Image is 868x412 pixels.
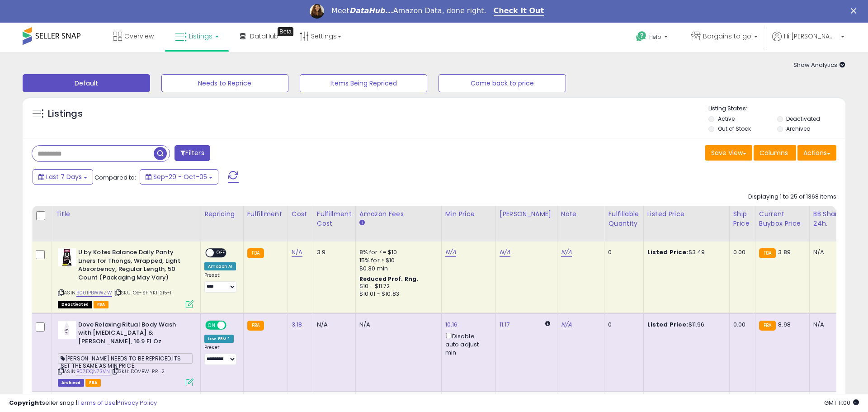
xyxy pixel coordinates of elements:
[793,61,845,69] span: Show Analytics
[824,398,859,407] span: 2025-10-13 11:00 GMT
[629,24,677,52] a: Help
[168,23,226,50] a: Listings
[233,23,285,50] a: DataHub
[359,248,434,256] div: 8% for <= $10
[561,320,572,329] a: N/A
[754,145,796,161] button: Columns
[359,256,434,265] div: 15% for > $10
[703,32,751,41] span: Bargains to go
[331,6,486,15] div: Meet Amazon Data, done right.
[124,32,154,41] span: Overview
[500,209,553,219] div: [PERSON_NAME]
[58,321,76,339] img: 310fG7gOpML._SL40_.jpg
[206,321,217,329] span: ON
[317,248,349,256] div: 3.9
[78,248,188,284] b: U by Kotex Balance Daily Panty Liners for Thongs, Wrapped, Light Absorbency, Regular Length, 50 C...
[250,32,278,41] span: DataHub
[175,145,210,161] button: Filters
[778,320,791,329] span: 8.98
[117,398,157,407] a: Privacy Policy
[94,173,136,182] span: Compared to:
[85,379,101,387] span: FBA
[153,172,207,181] span: Sep-29 - Oct-05
[349,6,393,15] i: DataHub...
[684,23,764,52] a: Bargains to go
[56,209,197,219] div: Title
[76,368,110,375] a: B07DQN73VN
[94,301,109,308] span: FBA
[759,209,806,228] div: Current Buybox Price
[797,145,836,161] button: Actions
[445,248,456,257] a: N/A
[292,248,302,257] a: N/A
[813,248,843,256] div: N/A
[76,289,112,297] a: B00IPBWWZW
[46,172,82,181] span: Last 7 Days
[140,169,218,185] button: Sep-29 - Oct-05
[778,248,791,256] span: 3.89
[292,209,309,219] div: Cost
[247,248,264,258] small: FBA
[300,74,427,92] button: Items Being Repriced
[111,368,165,375] span: | SKU: DOVBW-RR-2
[647,248,722,256] div: $3.49
[78,321,188,348] b: Dove Relaxing Ritual Body Wash with [MEDICAL_DATA] & [PERSON_NAME], 16.9 Fl Oz
[225,321,240,329] span: OFF
[317,209,352,228] div: Fulfillment Cost
[9,398,42,407] strong: Copyright
[48,108,83,120] h5: Listings
[647,209,726,219] div: Listed Price
[445,209,492,219] div: Min Price
[647,321,722,329] div: $11.96
[494,6,544,16] a: Check It Out
[608,209,639,228] div: Fulfillable Quantity
[58,248,193,307] div: ASIN:
[9,399,157,407] div: seller snap | |
[58,353,193,364] span: [PERSON_NAME] NEEDS TO BE REPRICED.ITS SET THE SAME AS MIN PRICE
[647,320,689,329] b: Listed Price:
[705,145,752,161] button: Save View
[293,23,348,50] a: Settings
[748,193,836,201] div: Displaying 1 to 25 of 1368 items
[204,262,236,270] div: Amazon AI
[649,33,661,41] span: Help
[359,321,434,329] div: N/A
[636,31,647,42] i: Get Help
[204,209,240,219] div: Repricing
[608,321,636,329] div: 0
[445,331,489,357] div: Disable auto adjust min
[204,272,236,293] div: Preset:
[759,148,788,157] span: Columns
[561,209,601,219] div: Note
[851,8,860,14] div: Close
[58,301,92,308] span: All listings that are unavailable for purchase on Amazon for any reason other than out-of-stock
[359,209,438,219] div: Amazon Fees
[77,398,116,407] a: Terms of Use
[359,275,419,283] b: Reduced Prof. Rng.
[161,74,289,92] button: Needs to Reprice
[359,265,434,273] div: $0.30 min
[759,321,776,331] small: FBA
[189,32,212,41] span: Listings
[647,248,689,256] b: Listed Price:
[58,379,84,387] span: Listings that have been deleted from Seller Central
[58,248,76,266] img: 41U6QmKMUnL._SL40_.jpg
[106,23,160,50] a: Overview
[113,289,172,296] span: | SKU: OB-SFIYKT1215-1
[359,290,434,298] div: $10.01 - $10.83
[278,27,293,36] div: Tooltip anchor
[204,335,234,343] div: Low. FBM *
[733,209,751,228] div: Ship Price
[784,32,838,41] span: Hi [PERSON_NAME]
[445,320,458,329] a: 10.16
[786,115,820,123] label: Deactivated
[708,104,845,113] p: Listing States:
[772,32,844,52] a: Hi [PERSON_NAME]
[608,248,636,256] div: 0
[561,248,572,257] a: N/A
[500,248,510,257] a: N/A
[310,4,324,19] img: Profile image for Georgie
[33,169,93,185] button: Last 7 Days
[58,321,193,385] div: ASIN:
[214,249,228,257] span: OFF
